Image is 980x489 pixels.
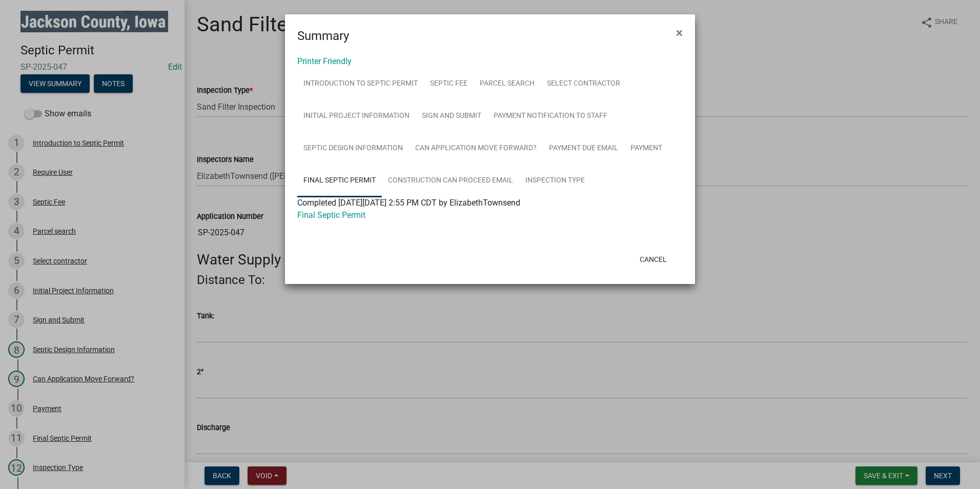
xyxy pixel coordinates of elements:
[543,132,624,165] a: Payment Due Email
[297,198,520,208] span: Completed [DATE][DATE] 2:55 PM CDT by ElizabethTownsend
[676,26,683,40] span: ×
[519,165,591,197] a: Inspection Type
[541,68,626,100] a: Select contractor
[416,100,487,133] a: Sign and Submit
[297,132,409,165] a: Septic Design Information
[297,56,352,66] a: Printer Friendly
[382,165,519,197] a: Construction Can Proceed Email
[297,68,424,100] a: Introduction to Septic Permit
[424,68,474,100] a: Septic Fee
[668,18,691,47] button: Close
[409,132,543,165] a: Can Application Move Forward?
[297,100,416,133] a: Initial Project Information
[631,250,675,269] button: Cancel
[624,132,668,165] a: Payment
[487,100,614,133] a: Payment Notification to Staff
[297,165,382,197] a: Final Septic Permit
[297,27,349,45] h4: Summary
[297,210,365,220] a: Final Septic Permit
[474,68,541,100] a: Parcel search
